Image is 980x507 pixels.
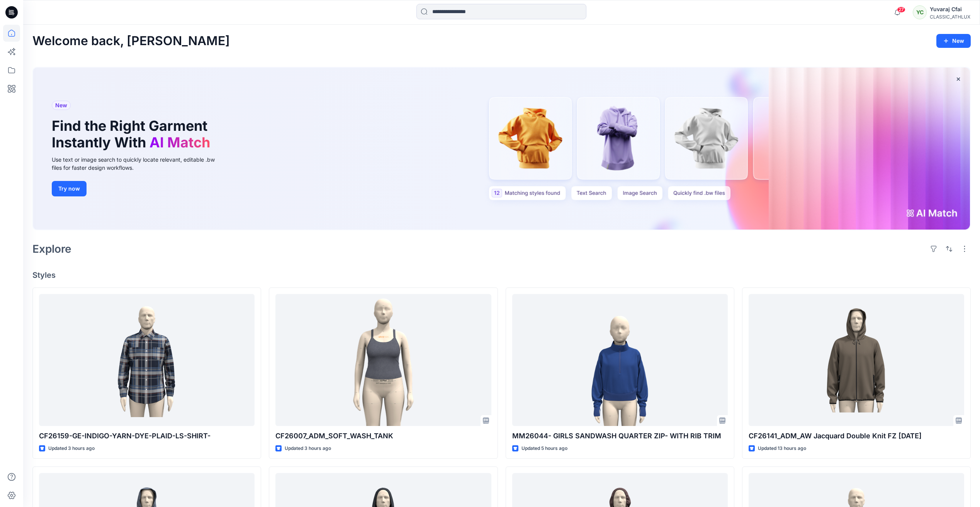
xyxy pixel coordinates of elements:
h2: Welcome back, [PERSON_NAME] [32,34,230,48]
a: CF26159-GE-INDIGO-YARN-DYE-PLAID-LS-SHIRT- [39,294,255,426]
div: Use text or image search to quickly locate relevant, editable .bw files for faster design workflows. [52,155,226,172]
a: CF26141_ADM_AW Jacquard Double Knit FZ 29SEP25 [749,294,964,426]
a: CF26007_ADM_SOFT_WASH_TANK [275,294,491,426]
h1: Find the Right Garment Instantly With [52,118,214,151]
h2: Explore [32,243,71,255]
p: CF26007_ADM_SOFT_WASH_TANK [275,431,491,441]
button: Try now [52,181,87,196]
h4: Styles [32,270,971,280]
span: New [55,101,67,110]
button: New [936,34,971,48]
p: Updated 13 hours ago [758,444,806,453]
div: CLASSIC_ATHLUX [930,14,970,20]
p: Updated 5 hours ago [521,444,567,453]
div: Yuvaraj Cfai [930,5,970,14]
p: Updated 3 hours ago [285,444,331,453]
div: YC [913,5,927,19]
p: CF26141_ADM_AW Jacquard Double Knit FZ [DATE] [749,431,964,441]
p: Updated 3 hours ago [48,444,95,453]
a: MM26044- GIRLS SANDWASH QUARTER ZIP- WITH RIB TRIM [512,294,728,426]
span: AI Match [149,134,210,151]
p: CF26159-GE-INDIGO-YARN-DYE-PLAID-LS-SHIRT- [39,431,255,441]
p: MM26044- GIRLS SANDWASH QUARTER ZIP- WITH RIB TRIM [512,431,728,441]
span: 27 [897,7,905,13]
